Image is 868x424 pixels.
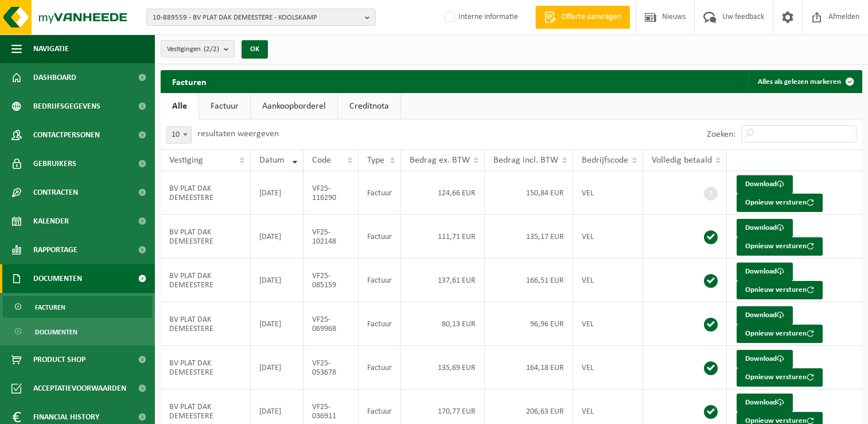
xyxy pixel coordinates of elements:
a: Download [737,175,793,194]
td: VEL [573,215,643,259]
span: 10 [167,127,191,143]
td: [DATE] [251,259,303,302]
span: Vestigingen [167,41,219,58]
td: [DATE] [251,215,303,259]
h2: Facturen [161,70,218,92]
td: BV PLAT DAK DEMEESTERE [161,259,251,302]
td: VF25-069968 [303,302,359,346]
td: 135,17 EUR [485,215,573,259]
button: Vestigingen(2/2) [161,40,235,57]
td: Factuur [359,259,401,302]
button: OK [242,40,268,59]
a: Facturen [3,296,152,318]
span: Product Shop [33,345,85,374]
a: Download [737,219,793,237]
count: (2/2) [204,45,219,53]
button: Opnieuw versturen [737,237,823,256]
span: 10 [166,126,192,144]
button: Opnieuw versturen [737,281,823,299]
td: VF25-053678 [303,346,359,390]
td: [DATE] [251,302,303,346]
td: Factuur [359,302,401,346]
label: resultaten weergeven [197,129,279,138]
td: 150,84 EUR [485,171,573,215]
td: VF25-116290 [303,171,359,215]
td: BV PLAT DAK DEMEESTERE [161,346,251,390]
td: VF25-102148 [303,215,359,259]
span: Bedrag incl. BTW [493,156,558,165]
td: Factuur [359,346,401,390]
td: 124,66 EUR [401,171,485,215]
label: Zoeken: [707,130,735,139]
td: 96,96 EUR [485,302,573,346]
td: 111,71 EUR [401,215,485,259]
td: [DATE] [251,346,303,390]
a: Download [737,394,793,412]
a: Offerte aanvragen [535,6,630,29]
a: Download [737,263,793,281]
td: [DATE] [251,171,303,215]
span: Bedrijfsgegevens [33,92,100,121]
td: VEL [573,302,643,346]
span: Datum [259,156,285,165]
span: Dashboard [33,63,76,92]
td: BV PLAT DAK DEMEESTERE [161,171,251,215]
a: Download [737,306,793,325]
button: Opnieuw versturen [737,194,823,212]
button: Alles als gelezen markeren [749,70,861,93]
td: 80,13 EUR [401,302,485,346]
span: Code [312,156,331,165]
td: VEL [573,259,643,302]
a: Aankoopborderel [251,93,337,120]
span: Documenten [33,264,82,293]
span: Bedrijfscode [582,156,628,165]
td: 137,61 EUR [401,259,485,302]
span: Offerte aanvragen [559,11,624,23]
td: Factuur [359,171,401,215]
span: Rapportage [33,236,77,264]
td: Factuur [359,215,401,259]
span: Documenten [35,321,77,343]
span: 10-889559 - BV PLAT DAK DEMEESTERE - KOOLSKAMP [153,9,360,26]
td: BV PLAT DAK DEMEESTERE [161,302,251,346]
a: Creditnota [338,93,400,120]
td: VEL [573,171,643,215]
button: 10-889559 - BV PLAT DAK DEMEESTERE - KOOLSKAMP [146,9,376,26]
td: 135,69 EUR [401,346,485,390]
button: Opnieuw versturen [737,368,823,387]
label: Interne informatie [442,9,518,26]
span: Contactpersonen [33,121,100,149]
td: VF25-085159 [303,259,359,302]
button: Opnieuw versturen [737,325,823,343]
span: Gebruikers [33,149,76,178]
span: Contracten [33,178,78,207]
span: Bedrag ex. BTW [410,156,470,165]
span: Type [367,156,384,165]
span: Vestiging [169,156,203,165]
td: BV PLAT DAK DEMEESTERE [161,215,251,259]
span: Facturen [35,296,65,318]
span: Volledig betaald [652,156,712,165]
span: Acceptatievoorwaarden [33,374,126,403]
td: 166,51 EUR [485,259,573,302]
a: Factuur [199,93,250,120]
a: Alle [161,93,198,120]
span: Kalender [33,207,69,236]
a: Documenten [3,321,152,342]
a: Download [737,350,793,368]
td: VEL [573,346,643,390]
td: 164,18 EUR [485,346,573,390]
span: Navigatie [33,34,69,63]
